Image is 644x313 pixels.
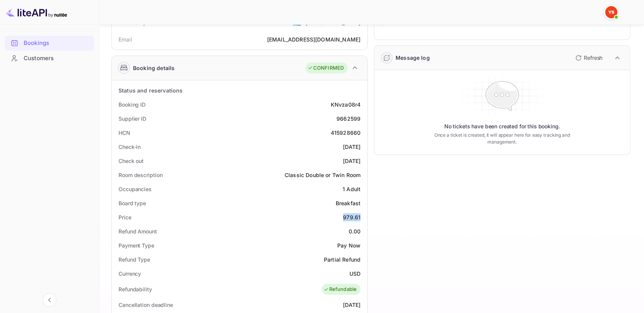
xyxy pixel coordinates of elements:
[119,143,141,151] div: Check-in
[119,270,141,278] div: Currency
[396,54,430,62] div: Message log
[343,301,360,309] div: [DATE]
[43,293,56,307] button: Collapse navigation
[348,227,360,235] div: 0.00
[24,54,90,63] div: Customers
[119,185,152,193] div: Occupancies
[343,157,360,165] div: [DATE]
[324,256,360,263] div: Partial Refund
[119,86,183,94] div: Status and reservations
[119,256,150,263] div: Refund Type
[343,143,360,151] div: [DATE]
[308,64,344,72] div: CONFIRMED
[285,171,360,179] div: Classic Double or Twin Room
[337,241,360,249] div: Pay Now
[133,64,175,72] div: Booking details
[444,123,560,130] p: No tickets have been created for this booking.
[605,6,617,18] img: Yandex Support
[343,213,360,221] div: 979.61
[5,36,94,51] div: Bookings
[267,35,360,43] div: [EMAIL_ADDRESS][DOMAIN_NAME]
[6,6,67,18] img: LiteAPI logo
[119,157,144,165] div: Check out
[331,129,360,137] div: 415928660
[119,35,132,43] div: Email
[5,36,94,50] a: Bookings
[24,39,90,48] div: Bookings
[119,115,146,123] div: Supplier ID
[331,101,360,109] div: KNvza08r4
[5,51,94,66] div: Customers
[119,101,146,109] div: Booking ID
[5,51,94,65] a: Customers
[119,241,154,249] div: Payment Type
[343,185,360,193] div: 1 Adult
[119,213,131,221] div: Price
[433,132,570,145] p: Once a ticket is created, it will appear here for easy tracking and management.
[349,270,360,278] div: USD
[119,199,146,207] div: Board type
[584,54,602,62] p: Refresh
[119,129,130,137] div: HCN
[119,171,162,179] div: Room description
[119,285,152,293] div: Refundability
[336,115,360,123] div: 9662599
[119,301,173,309] div: Cancellation deadline
[571,52,606,64] button: Refresh
[324,286,357,293] div: Refundable
[336,199,360,207] div: Breakfast
[119,227,157,235] div: Refund Amount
